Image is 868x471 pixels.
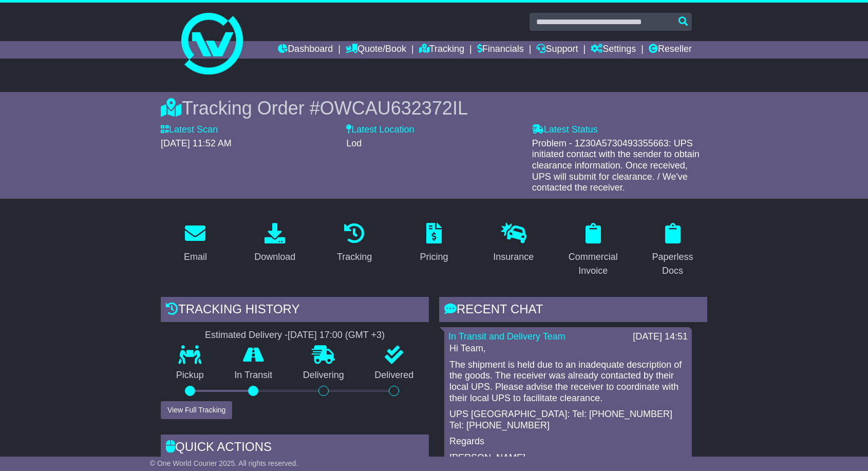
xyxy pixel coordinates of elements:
[360,370,429,381] p: Delivered
[532,138,700,193] span: Problem - 1Z30A5730493355663: UPS initiated contact with the sender to obtain clearance informati...
[219,370,288,381] p: In Transit
[449,453,687,464] p: [PERSON_NAME]
[161,435,429,462] div: Quick Actions
[161,401,232,419] button: View Full Tracking
[320,98,468,119] span: OWCAU632372IL
[161,138,232,148] span: [DATE] 11:52 AM
[536,41,578,59] a: Support
[330,219,379,268] a: Tracking
[161,370,219,381] p: Pickup
[346,124,414,136] label: Latest Location
[161,297,429,325] div: Tracking history
[645,250,701,278] div: Paperless Docs
[532,124,598,136] label: Latest Status
[477,41,524,59] a: Financials
[558,219,628,281] a: Commercial Invoice
[419,41,464,59] a: Tracking
[420,250,448,264] div: Pricing
[449,343,687,354] p: Hi Team,
[638,219,707,281] a: Paperless Docs
[591,41,636,59] a: Settings
[449,409,687,431] p: UPS [GEOGRAPHIC_DATA]: Tel: [PHONE_NUMBER] Tel: [PHONE_NUMBER]
[150,459,298,467] span: © One World Courier 2025. All rights reserved.
[337,250,372,264] div: Tracking
[493,250,534,264] div: Insurance
[633,331,688,343] div: [DATE] 14:51
[177,219,214,268] a: Email
[278,41,333,59] a: Dashboard
[161,330,429,341] div: Estimated Delivery -
[439,297,707,325] div: RECENT CHAT
[346,138,362,148] span: Lod
[248,219,302,268] a: Download
[254,250,295,264] div: Download
[161,97,707,119] div: Tracking Order #
[649,41,692,59] a: Reseller
[288,330,385,341] div: [DATE] 17:00 (GMT +3)
[161,124,218,136] label: Latest Scan
[449,360,687,404] p: The shipment is held due to an inadequate description of the goods. The receiver was already cont...
[346,41,406,59] a: Quote/Book
[448,331,565,342] a: In Transit and Delivery Team
[184,250,207,264] div: Email
[413,219,455,268] a: Pricing
[288,370,360,381] p: Delivering
[449,436,687,447] p: Regards
[486,219,540,268] a: Insurance
[565,250,621,278] div: Commercial Invoice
